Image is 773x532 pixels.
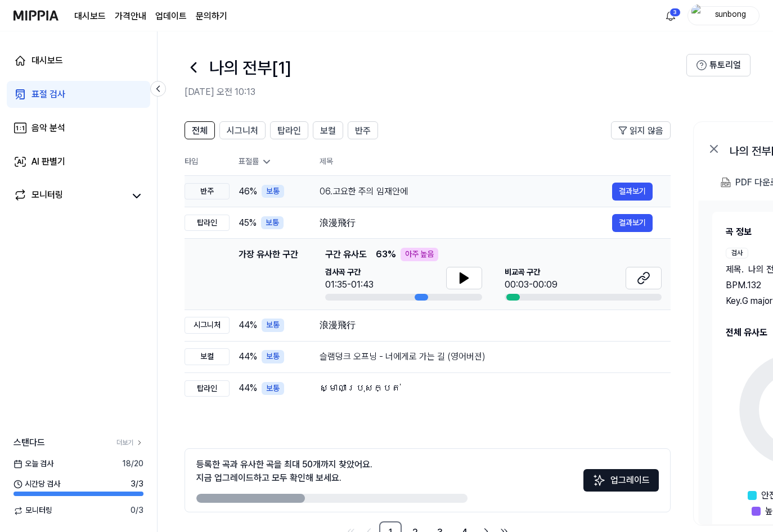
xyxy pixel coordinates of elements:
[185,148,230,176] th: 타입
[219,121,266,139] button: 시그니처
[131,505,143,516] span: 0 / 3
[630,124,663,138] span: 읽지 않음
[14,505,52,516] span: 모니터링
[325,267,374,278] span: 검사곡 구간
[32,121,65,135] div: 음악 분석
[262,350,284,363] div: 보통
[185,380,230,397] div: 탑라인
[583,479,659,489] a: Sparkles업그레이드
[7,148,150,175] a: AI 판별기
[185,85,686,99] h2: [DATE] 오전 10:13
[196,458,372,485] div: 등록한 곡과 유사한 곡을 최대 50개까지 찾았어요. 지금 업그레이드하고 모두 확인해 보세요.
[325,278,374,292] div: 01:35-01:43
[239,319,257,332] span: 44 %
[209,56,291,79] h1: 나의 전부[1]
[612,214,653,232] button: 결과보기
[185,183,230,200] div: 반주
[726,263,744,276] span: 제목 .
[185,215,230,231] div: 탑라인
[32,155,65,169] div: AI 판별기
[708,9,752,21] div: sunbong
[320,381,653,395] div: ស្មាលាប្រុសក្បត់
[592,474,606,487] img: Sparkles
[262,319,284,332] div: 보통
[239,350,257,363] span: 44 %
[74,10,106,23] a: 대시보드
[376,248,396,261] span: 63 %
[239,381,257,395] span: 44 %
[686,54,750,76] button: 튜토리얼
[320,350,653,363] div: 슬램덩크 오프닝 - 너에게로 가는 길 (영어버젼)
[583,469,659,492] button: 업그레이드
[505,278,558,292] div: 00:03-00:09
[721,178,731,188] img: PDF Download
[116,438,143,448] a: 더보기
[687,6,759,25] button: profilesunbong
[662,7,680,25] button: 알림3
[7,115,150,142] a: 음악 분석
[401,248,438,261] div: 아주 높음
[7,81,150,108] a: 표절 검사
[122,458,143,470] span: 18 / 20
[239,216,257,230] span: 45 %
[669,8,681,17] div: 3
[262,185,284,198] div: 보통
[277,124,301,138] span: 탑라인
[14,436,45,449] span: 스탠다드
[115,10,146,23] button: 가격안내
[320,124,336,138] span: 보컬
[691,4,705,27] img: profile
[32,54,63,67] div: 대시보드
[185,121,215,139] button: 전체
[14,458,53,470] span: 오늘 검사
[612,183,653,201] button: 결과보기
[7,47,150,74] a: 대시보드
[196,10,227,23] a: 문의하기
[320,216,612,230] div: 浪漫飛行
[320,148,671,175] th: 제목
[192,124,208,138] span: 전체
[32,188,63,204] div: 모니터링
[726,248,748,258] div: 검사
[14,188,125,204] a: 모니터링
[227,124,258,138] span: 시그니처
[239,248,298,301] div: 가장 유사한 구간
[313,121,343,139] button: 보컬
[348,121,378,139] button: 반주
[611,121,671,139] button: 읽지 않음
[664,9,677,22] img: 알림
[131,479,143,490] span: 3 / 3
[320,185,612,198] div: 06.고요한 주의 임재안에
[505,267,558,278] span: 비교곡 구간
[320,319,653,332] div: 浪漫飛行
[355,124,371,138] span: 반주
[325,248,367,261] span: 구간 유사도
[32,88,65,101] div: 표절 검사
[262,382,284,395] div: 보통
[155,10,187,23] a: 업데이트
[185,317,230,334] div: 시그니처
[239,185,257,198] span: 46 %
[14,479,60,490] span: 시간당 검사
[239,156,302,167] div: 표절률
[185,348,230,365] div: 보컬
[270,121,308,139] button: 탑라인
[261,216,284,230] div: 보통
